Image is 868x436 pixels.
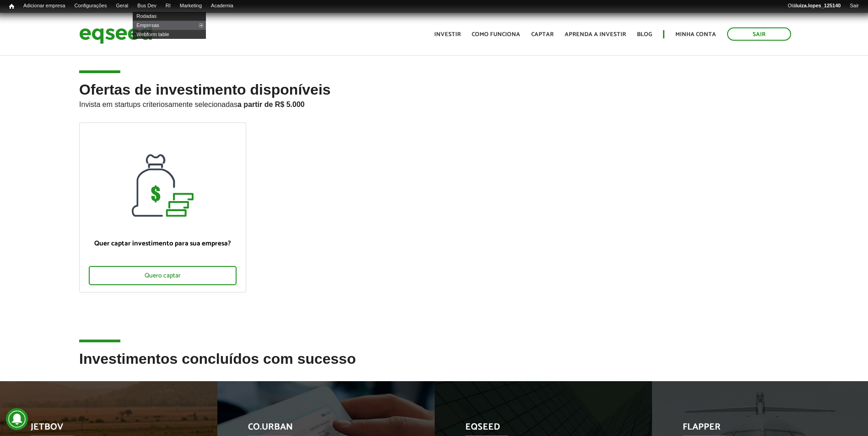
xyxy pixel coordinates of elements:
a: Academia [206,2,238,10]
a: Sair [845,2,863,10]
p: Invista em startups criteriosamente selecionadas [79,98,789,109]
a: Oláluiza.lopes_125140 [783,2,845,10]
a: Minha conta [675,32,716,37]
a: Investir [434,32,461,37]
p: Quer captar investimento para sua empresa? [89,239,237,248]
a: Blog [637,32,652,37]
a: Bus Dev [133,2,161,10]
img: EqSeed [79,22,152,46]
h2: Investimentos concluídos com sucesso [79,351,789,381]
strong: luiza.lopes_125140 [796,3,841,8]
a: Configurações [70,2,112,10]
a: Rodadas [133,11,206,21]
h2: Ofertas de investimento disponíveis [79,82,789,122]
strong: a partir de R$ 5.000 [237,101,305,108]
span: Início [9,3,14,10]
a: Marketing [175,2,206,10]
a: Como funciona [472,32,520,37]
a: Sair [727,27,791,41]
a: Aprenda a investir [565,32,626,37]
a: RI [161,2,175,10]
div: Quero captar [89,266,237,285]
a: Quer captar investimento para sua empresa? Quero captar [79,122,246,292]
a: Início [5,2,19,11]
a: Geral [111,2,133,10]
a: Adicionar empresa [19,2,70,10]
a: Captar [531,32,554,37]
